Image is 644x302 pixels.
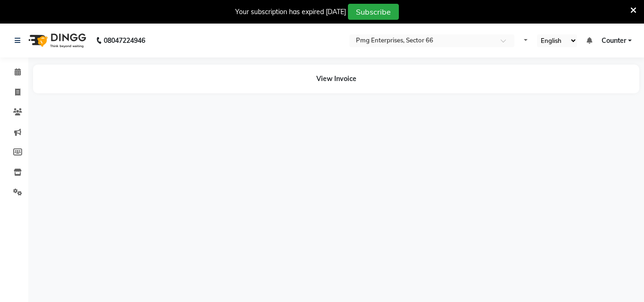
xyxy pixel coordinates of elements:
button: Subscribe [348,4,399,20]
div: Your subscription has expired [DATE] [235,7,346,17]
span: Counter [602,36,626,46]
div: View Invoice [33,65,639,93]
img: logo [24,27,89,54]
b: 08047224946 [104,27,145,54]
